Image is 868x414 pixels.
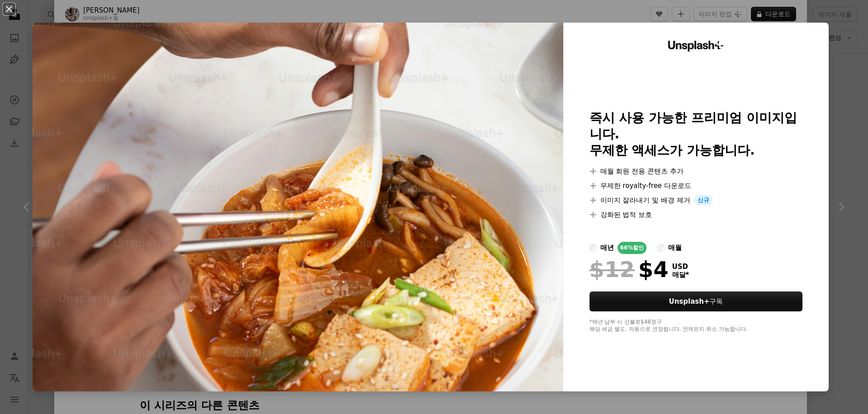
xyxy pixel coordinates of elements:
[590,258,669,281] div: $4
[618,242,647,254] div: 66% 할인
[590,292,803,311] button: Unsplash+구독
[672,263,689,271] span: USD
[694,195,713,206] span: 신규
[590,244,597,251] input: 매년66%할인
[669,297,710,306] strong: Unsplash+
[590,209,803,220] li: 강화된 법적 보호
[657,244,665,251] input: 매월
[590,180,803,191] li: 무제한 royalty-free 다운로드
[590,110,803,159] h2: 즉시 사용 가능한 프리미엄 이미지입니다. 무제한 액세스가 가능합니다.
[590,166,803,177] li: 매월 회원 전용 콘텐츠 추가
[590,319,803,333] div: *매년 납부 시 선불로 $48 청구 해당 세금 별도. 자동으로 연장됩니다. 언제든지 취소 가능합니다.
[590,258,635,281] span: $12
[590,195,803,206] li: 이미지 잘라내기 및 배경 제거
[600,242,614,253] div: 매년
[668,242,682,253] div: 매월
